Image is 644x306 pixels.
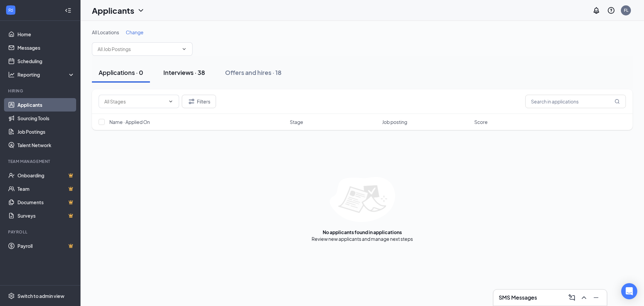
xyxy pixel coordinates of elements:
[8,229,73,235] div: Payroll
[17,98,75,112] a: Applicants
[99,68,143,77] div: Applications · 0
[109,119,150,125] span: Name · Applied On
[17,125,75,138] a: Job Postings
[17,239,75,253] a: PayrollCrown
[92,5,134,16] h1: Applicants
[17,138,75,152] a: Talent Network
[98,45,179,53] input: All Job Postings
[65,7,71,14] svg: Collapse
[290,119,303,125] span: Stage
[182,95,216,108] button: Filter Filters
[17,71,75,78] div: Reporting
[137,6,145,14] svg: ChevronDown
[624,7,628,13] div: FL
[592,294,600,302] svg: Minimize
[567,292,577,303] button: ComposeMessage
[225,68,281,77] div: Offers and hires · 18
[7,7,14,13] svg: WorkstreamLogo
[17,54,75,68] a: Scheduling
[17,209,75,222] a: SurveysCrown
[92,29,119,35] span: All Locations
[17,293,64,299] div: Switch to admin view
[323,229,402,235] div: No applicants found in applications
[312,235,413,242] div: Review new applicants and manage next steps
[17,28,75,41] a: Home
[126,29,144,35] span: Change
[163,68,205,77] div: Interviews · 38
[17,112,75,125] a: Sourcing Tools
[579,292,589,303] button: ChevronUp
[17,195,75,209] a: DocumentsCrown
[181,46,187,52] svg: ChevronDown
[499,294,537,301] h3: SMS Messages
[591,292,601,303] button: Minimize
[17,169,75,182] a: OnboardingCrown
[607,6,615,14] svg: QuestionInfo
[568,294,576,302] svg: ComposeMessage
[104,98,165,105] input: All Stages
[614,99,620,104] svg: MagnifyingGlass
[621,283,637,299] div: Open Intercom Messenger
[592,6,600,14] svg: Notifications
[580,294,588,302] svg: ChevronUp
[17,182,75,195] a: TeamCrown
[8,159,73,164] div: Team Management
[474,119,488,125] span: Score
[8,88,73,94] div: Hiring
[17,41,75,54] a: Messages
[382,119,407,125] span: Job posting
[330,177,395,222] img: empty-state
[8,293,15,299] svg: Settings
[187,97,196,105] svg: Filter
[8,71,15,78] svg: Analysis
[525,95,626,108] input: Search in applications
[168,99,173,104] svg: ChevronDown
